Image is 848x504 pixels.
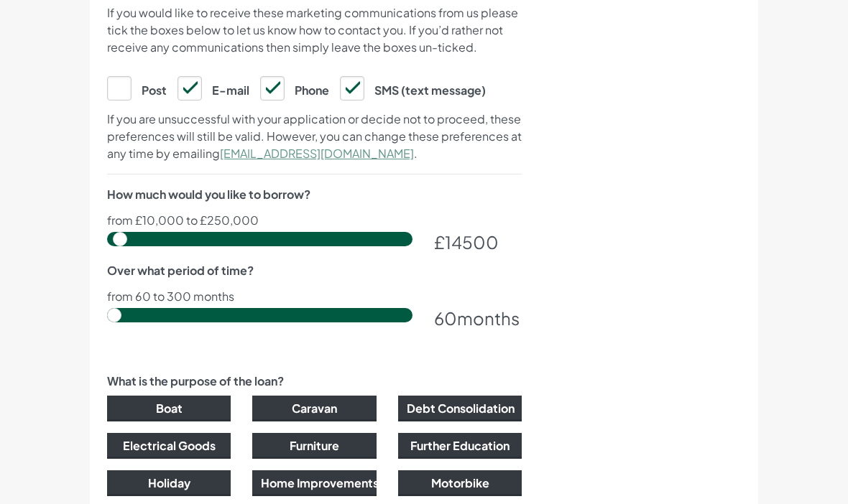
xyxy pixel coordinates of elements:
button: Boat [107,396,231,421]
button: Further Education [398,433,522,459]
button: Furniture [252,433,376,459]
label: Post [107,76,167,99]
span: 60 [434,307,457,329]
button: Home Improvements [252,470,376,496]
div: months [434,305,522,331]
button: Caravan [252,396,376,421]
p: If you are unsuccessful with your application or decide not to proceed, these preferences will st... [107,111,522,162]
a: [EMAIL_ADDRESS][DOMAIN_NAME] [220,146,414,161]
label: E-mail [178,76,249,99]
p: from £10,000 to £250,000 [107,215,522,226]
div: £ [434,229,522,255]
p: If you would like to receive these marketing communications from us please tick the boxes below t... [107,4,522,56]
span: 14500 [445,231,499,253]
label: SMS (text message) [340,76,486,99]
p: from 60 to 300 months [107,291,522,302]
label: Phone [260,76,329,99]
button: Holiday [107,470,231,496]
label: How much would you like to borrow? [107,186,310,203]
button: Debt Consolidation [398,396,522,421]
button: Electrical Goods [107,433,231,459]
label: Over what period of time? [107,262,254,279]
button: Motorbike [398,470,522,496]
label: What is the purpose of the loan? [107,373,284,390]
